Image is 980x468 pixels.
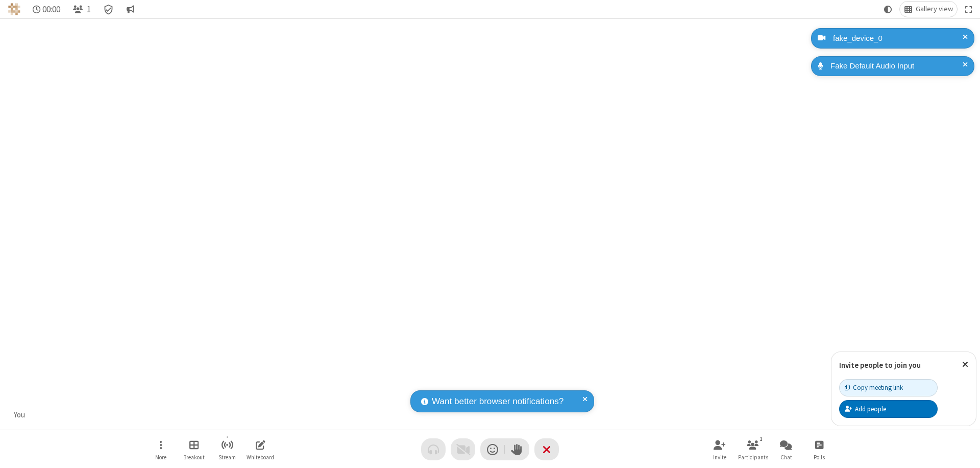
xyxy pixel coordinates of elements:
[87,5,91,14] span: 1
[814,454,825,460] span: Polls
[738,435,768,464] button: Open participant list
[839,400,938,417] button: Add people
[421,438,446,460] button: Audio problem - check your Internet connection or call by phone
[534,438,559,460] button: End or leave meeting
[916,5,953,13] span: Gallery view
[738,454,768,460] span: Participants
[839,379,938,396] button: Copy meeting link
[183,454,205,460] span: Breakout
[771,435,801,464] button: Open chat
[827,60,967,72] div: Fake Default Audio Input
[900,2,957,17] button: Change layout
[845,383,903,392] div: Copy meeting link
[245,435,276,464] button: Open shared whiteboard
[432,395,563,408] span: Want better browser notifications?
[505,438,529,460] button: Raise hand
[247,454,274,460] span: Whiteboard
[954,352,976,377] button: Close popover
[704,435,735,464] button: Invite participants (⌘+Shift+I)
[10,409,29,421] div: You
[451,438,475,460] button: Video
[757,434,766,443] div: 1
[961,2,976,17] button: Fullscreen
[29,2,65,17] div: Timer
[218,454,236,460] span: Stream
[68,2,95,17] button: Open participant list
[179,435,209,464] button: Manage Breakout Rooms
[155,454,166,460] span: More
[42,5,60,14] span: 00:00
[99,2,118,17] div: Meeting details Encryption enabled
[880,2,896,17] button: Using system theme
[829,33,967,44] div: fake_device_0
[480,438,505,460] button: Send a reaction
[713,454,726,460] span: Invite
[780,454,792,460] span: Chat
[8,3,20,15] img: QA Selenium DO NOT DELETE OR CHANGE
[145,435,176,464] button: Open menu
[122,2,138,17] button: Conversation
[804,435,835,464] button: Open poll
[212,435,242,464] button: Start streaming
[839,360,921,370] label: Invite people to join you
